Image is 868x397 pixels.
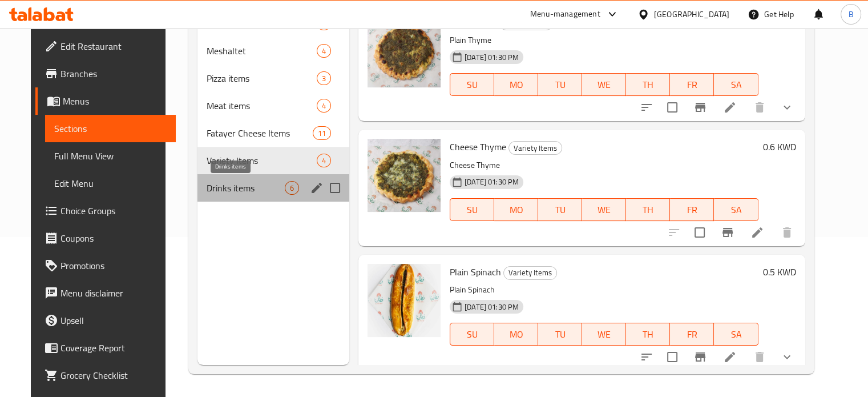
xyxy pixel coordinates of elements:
[317,44,331,58] div: items
[718,202,753,218] span: SA
[60,286,167,300] span: Menu disclaimer
[197,174,349,202] div: Drinks items6edit
[450,33,758,47] p: Plain Thyme
[509,142,562,155] span: Variety Items
[582,73,626,96] button: WE
[368,139,441,212] img: Cheese Thyme
[631,202,665,218] span: TH
[675,326,709,343] span: FR
[207,126,313,140] span: Fatayer Cheese Items
[723,101,737,114] a: Edit menu item
[35,33,176,60] a: Edit Restaurant
[313,128,330,139] span: 11
[763,14,796,30] h6: 0.4 KWD
[35,87,176,115] a: Menus
[688,220,712,244] span: Select to update
[35,334,176,362] a: Coverage Report
[197,92,349,119] div: Meat items4
[460,177,523,187] span: [DATE] 01:30 PM
[750,226,764,239] a: Edit menu item
[675,202,709,218] span: FR
[197,147,349,174] div: Variety Items4
[35,224,176,252] a: Coupons
[450,73,494,96] button: SU
[494,323,538,346] button: MO
[714,198,758,221] button: SA
[499,202,534,218] span: MO
[670,73,714,96] button: FR
[714,219,741,246] button: Branch-specific-item
[35,307,176,334] a: Upsell
[455,326,490,343] span: SU
[317,101,330,111] span: 4
[317,155,330,166] span: 4
[317,99,331,113] div: items
[582,198,626,221] button: WE
[763,139,796,155] h6: 0.6 KWD
[54,122,167,135] span: Sections
[60,204,167,218] span: Choice Groups
[60,368,167,382] span: Grocery Checklist
[538,323,582,346] button: TU
[626,73,670,96] button: TH
[670,198,714,221] button: FR
[633,94,660,121] button: sort-choices
[746,94,773,121] button: delete
[460,52,523,63] span: [DATE] 01:30 PM
[308,179,325,197] button: edit
[207,71,317,85] span: Pizza items
[45,142,176,170] a: Full Menu View
[499,326,534,343] span: MO
[197,5,349,206] nav: Menu sections
[587,202,621,218] span: WE
[460,302,523,312] span: [DATE] 01:30 PM
[285,181,299,195] div: items
[538,198,582,221] button: TU
[780,350,794,364] svg: Show Choices
[582,323,626,346] button: WE
[60,67,167,81] span: Branches
[60,39,167,53] span: Edit Restaurant
[687,94,714,121] button: Branch-specific-item
[317,154,331,167] div: items
[718,77,753,93] span: SA
[543,326,578,343] span: TU
[538,73,582,96] button: TU
[63,94,167,108] span: Menus
[543,77,578,93] span: TU
[626,198,670,221] button: TH
[368,14,441,87] img: Plain Thyme
[654,8,729,21] div: [GEOGRAPHIC_DATA]
[631,77,665,93] span: TH
[508,141,562,155] div: Variety Items
[543,202,578,218] span: TU
[675,77,709,93] span: FR
[587,326,621,343] span: WE
[207,99,317,113] span: Meat items
[35,362,176,389] a: Grocery Checklist
[317,73,330,84] span: 3
[35,279,176,307] a: Menu disclaimer
[660,345,684,369] span: Select to update
[714,73,758,96] button: SA
[35,60,176,87] a: Branches
[317,46,330,57] span: 4
[450,138,506,155] span: Cheese Thyme
[455,77,490,93] span: SU
[633,343,660,371] button: sort-choices
[763,264,796,280] h6: 0.5 KWD
[207,44,317,58] span: Meshaltet
[45,115,176,142] a: Sections
[494,73,538,96] button: MO
[285,183,298,194] span: 6
[35,252,176,279] a: Promotions
[450,158,758,173] p: Cheese Thyme
[494,198,538,221] button: MO
[450,263,501,280] span: Plain Spinach
[714,323,758,346] button: SA
[60,259,167,272] span: Promotions
[773,219,801,246] button: delete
